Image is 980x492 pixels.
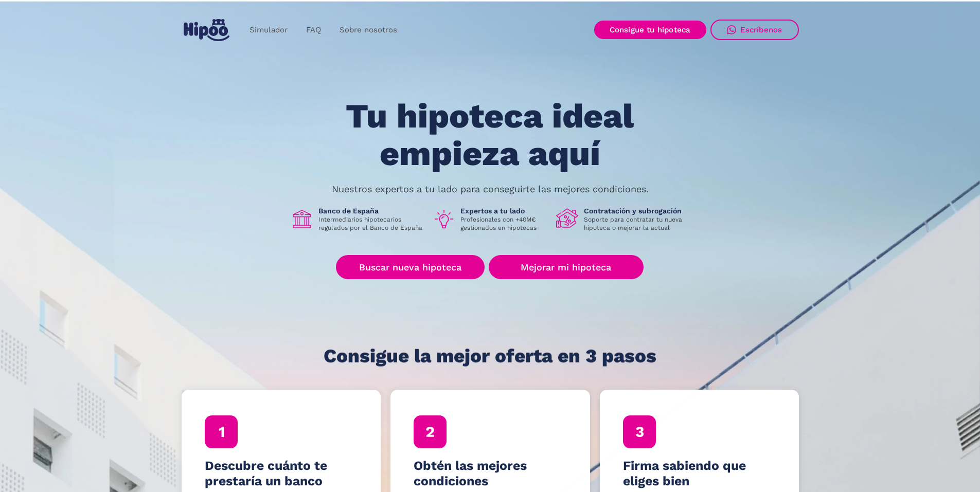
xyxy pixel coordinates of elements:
a: FAQ [297,20,330,40]
a: home [182,15,232,45]
h1: Banco de España [318,206,424,215]
a: Sobre nosotros [330,20,406,40]
p: Nuestros expertos a tu lado para conseguirte las mejores condiciones. [332,185,649,193]
h1: Contratación y subrogación [584,206,690,215]
a: Mejorar mi hipoteca [489,255,644,279]
h4: Firma sabiendo que eliges bien [622,458,776,489]
a: Buscar nueva hipoteca [336,255,485,279]
h4: Descubre cuánto te prestaría un banco [204,458,358,489]
a: Consigue tu hipoteca [594,21,706,39]
a: Escríbenos [710,20,799,40]
div: Escríbenos [740,25,782,34]
h1: Expertos a tu lado [460,206,548,215]
h4: Obtén las mejores condiciones [414,458,567,489]
h1: Consigue la mejor oferta en 3 pasos [324,345,656,366]
a: Simulador [240,20,297,40]
h1: Tu hipoteca ideal empieza aquí [295,98,685,172]
p: Profesionales con +40M€ gestionados en hipotecas [460,215,548,232]
p: Intermediarios hipotecarios regulados por el Banco de España [318,215,424,232]
p: Soporte para contratar tu nueva hipoteca o mejorar la actual [584,215,690,232]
